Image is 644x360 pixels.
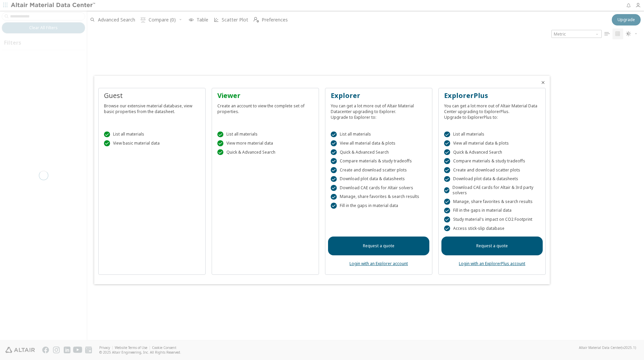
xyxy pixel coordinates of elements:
[444,225,450,232] div: 
[444,216,450,222] div: 
[104,140,110,146] div: 
[444,149,450,155] div: 
[331,140,337,146] div: 
[217,91,313,100] div: Viewer
[331,132,427,138] div: List all materials
[444,176,450,182] div: 
[444,167,540,173] div: Create and download scatter plots
[444,208,540,214] div: Fill in the gaps in material data
[331,158,427,164] div: Compare materials & study tradeoffs
[331,91,427,100] div: Explorer
[444,199,540,205] div: Manage, share favorites & search results
[104,132,200,138] div: List all materials
[444,91,540,100] div: ExplorerPlus
[331,149,427,155] div: Quick & Advanced Search
[331,140,427,146] div: View all material data & plots
[444,140,540,146] div: View all material data & plots
[331,167,427,173] div: Create and download scatter plots
[331,194,427,200] div: Manage, share favorites & search results
[444,132,540,138] div: List all materials
[331,100,427,120] div: You can get a lot more out of Altair Material Datacenter upgrading to Explorer. Upgrade to Explor...
[444,149,540,155] div: Quick & Advanced Search
[331,185,337,191] div: 
[331,167,337,173] div: 
[441,237,543,255] a: Request a quote
[444,187,449,193] div: 
[217,149,313,155] div: Quick & Advanced Search
[444,216,540,222] div: Study material's impact on CO2 Footprint
[444,167,450,173] div: 
[217,140,223,146] div: 
[350,261,408,266] a: Login with an Explorer account
[104,91,200,100] div: Guest
[217,140,313,146] div: View more material data
[104,100,200,114] div: Browse our extensive material database, view basic properties from the datasheet.
[104,140,200,146] div: View basic material data
[444,225,540,232] div: Access stick-slip database
[540,80,546,85] button: Close
[459,261,525,266] a: Login with an ExplorerPlus account
[331,158,337,164] div: 
[444,100,540,120] div: You can get a lot more out of Altair Material Data Center upgrading to ExplorerPlus. Upgrade to E...
[444,132,450,138] div: 
[331,203,337,209] div: 
[444,208,450,214] div: 
[444,199,450,205] div: 
[444,158,450,164] div: 
[217,132,313,138] div: List all materials
[331,203,427,209] div: Fill in the gaps in material data
[331,132,337,138] div: 
[328,237,429,255] a: Request a quote
[331,176,337,182] div: 
[331,149,337,155] div: 
[104,132,110,138] div: 
[217,132,223,138] div: 
[331,185,427,191] div: Download CAE cards for Altair solvers
[217,100,313,114] div: Create an account to view the complete set of properties.
[217,149,223,155] div: 
[444,176,540,182] div: Download plot data & datasheets
[444,185,540,196] div: Download CAE cards for Altair & 3rd party solvers
[331,176,427,182] div: Download plot data & datasheets
[444,158,540,164] div: Compare materials & study tradeoffs
[331,194,337,200] div: 
[444,140,450,146] div: 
